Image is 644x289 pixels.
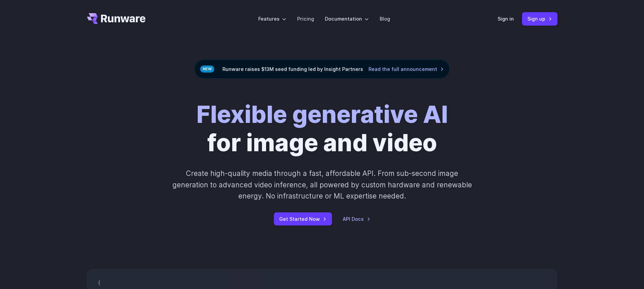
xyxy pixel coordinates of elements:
a: Blog [380,15,390,23]
h1: for image and video [196,100,448,157]
label: Features [258,15,286,23]
div: Runware raises $13M seed funding led by Insight Partners [194,59,450,79]
a: Go to / [87,13,146,24]
a: Pricing [297,15,314,23]
p: Create high-quality media through a fast, affordable API. From sub-second image generation to adv... [171,168,473,202]
a: Sign in [498,15,514,23]
span: { [98,280,100,286]
a: API Docs [343,215,371,223]
strong: Flexible generative AI [196,100,448,129]
a: Read the full announcement [368,65,444,73]
a: Sign up [522,12,557,25]
label: Documentation [325,15,369,23]
a: Get Started Now [274,212,332,226]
